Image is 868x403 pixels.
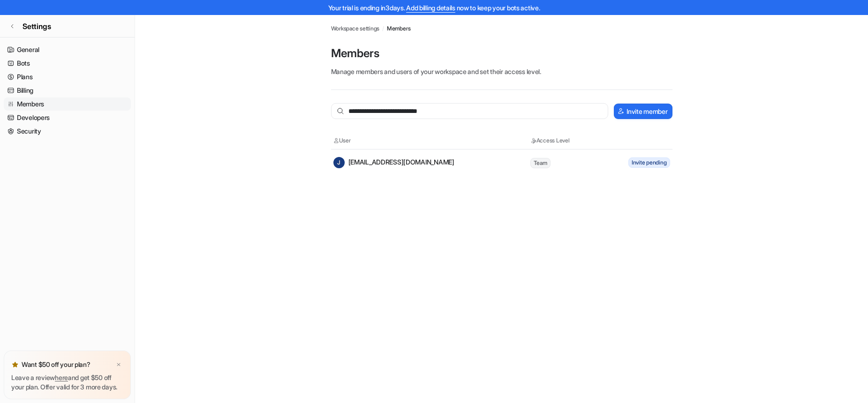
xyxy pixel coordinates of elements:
a: Members [387,24,410,33]
a: General [4,43,131,56]
button: Invite member [614,104,672,119]
a: Billing [4,84,131,97]
p: Members [331,46,672,61]
a: Plans [4,70,131,83]
p: Leave a review and get $50 off your plan. Offer valid for 3 more days. [11,373,123,392]
img: Access Level [530,138,536,143]
span: J [333,157,345,168]
a: Workspace settings [331,24,380,33]
a: Developers [4,111,131,124]
span: / [382,24,384,33]
span: Settings [23,21,51,32]
img: x [116,362,121,368]
span: Team [530,158,551,168]
span: Invite pending [628,157,670,168]
a: Bots [4,57,131,70]
a: Security [4,125,131,138]
th: User [333,136,530,145]
th: Access Level [530,136,614,145]
p: Want $50 off your plan? [22,360,91,369]
a: Members [4,97,131,111]
a: Add billing details [406,4,455,12]
p: Manage members and users of your workspace and set their access level. [331,67,672,76]
div: [EMAIL_ADDRESS][DOMAIN_NAME] [333,157,454,168]
a: here [55,373,68,381]
img: User [333,138,339,143]
img: star [11,361,19,368]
